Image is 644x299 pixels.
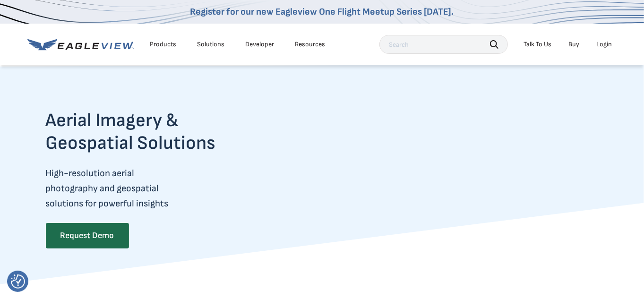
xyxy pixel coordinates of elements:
input: Search [379,35,508,54]
div: Resources [295,40,326,49]
h2: Aerial Imagery & Geospatial Solutions [46,109,253,154]
img: Revisit consent button [11,274,25,289]
div: Login [597,40,612,49]
div: Products [150,40,177,49]
p: High-resolution aerial photography and geospatial solutions for powerful insights [46,166,253,211]
a: Buy [569,40,580,49]
div: Solutions [197,40,225,49]
a: Request Demo [46,223,129,248]
a: Developer [246,40,275,49]
div: Talk To Us [524,40,552,49]
a: Register for our new Eagleview One Flight Meetup Series [DATE]. [190,6,454,17]
button: Consent Preferences [11,274,25,289]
